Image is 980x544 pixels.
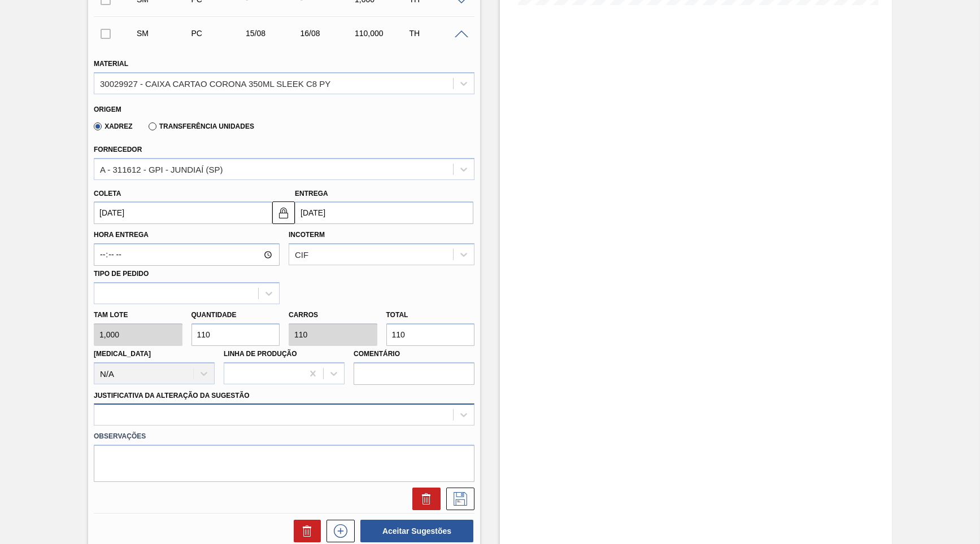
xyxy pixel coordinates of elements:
div: Salvar Sugestão [441,488,474,510]
label: Quantidade [191,311,237,319]
label: Incoterm [289,231,325,239]
div: Sugestão Manual [134,29,194,38]
div: 110,000 [352,29,412,38]
div: 15/08/2025 [243,29,303,38]
img: locked [277,206,290,220]
label: Comentário [354,346,474,362]
div: Excluir Sugestões [288,520,321,542]
div: Excluir Sugestão [407,488,441,510]
label: [MEDICAL_DATA] [94,350,151,358]
label: Origem [94,106,121,113]
div: CIF [295,250,308,260]
div: TH [407,29,467,38]
div: Aceitar Sugestões [355,519,474,543]
div: 30029927 - CAIXA CARTAO CORONA 350ML SLEEK C8 PY [100,78,330,88]
button: locked [272,201,295,224]
div: Pedido de Compra [189,29,249,38]
label: Fornecedor [94,146,142,153]
label: Tipo de pedido [94,270,149,278]
label: Linha de Produção [224,350,297,358]
label: Observações [94,428,474,445]
button: Aceitar Sugestões [360,520,473,542]
label: Hora Entrega [94,227,280,243]
label: Transferência Unidades [149,122,254,130]
label: Tam lote [94,307,182,323]
label: Justificativa da Alteração da Sugestão [94,392,250,400]
div: Nova sugestão [321,520,355,542]
label: Material [94,60,128,68]
input: dd/mm/yyyy [295,201,473,224]
label: Xadrez [94,122,133,130]
div: A - 311612 - GPI - JUNDIAÍ (SP) [100,164,223,174]
label: Entrega [295,190,328,198]
label: Total [386,311,408,319]
input: dd/mm/yyyy [94,201,272,224]
div: 16/08/2025 [298,29,358,38]
label: Coleta [94,190,121,198]
label: Carros [289,311,318,319]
